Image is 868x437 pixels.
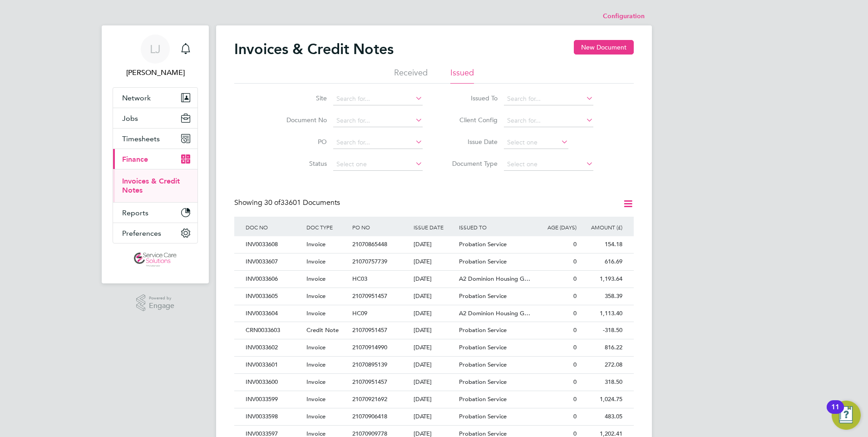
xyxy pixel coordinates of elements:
[149,294,174,302] span: Powered by
[122,114,138,123] span: Jobs
[243,253,304,270] div: INV0033607
[504,93,593,105] input: Search for...
[275,94,327,102] label: Site
[579,236,625,253] div: 154.18
[579,271,625,288] div: 1,193.64
[445,116,498,124] label: Client Config
[831,407,839,419] div: 11
[113,129,197,149] button: Timesheets
[603,7,645,25] li: Configuration
[504,136,568,149] input: Select one
[411,391,457,408] div: [DATE]
[459,412,507,420] span: Probation Service
[113,88,197,108] button: Network
[579,391,625,408] div: 1,024.75
[459,343,507,351] span: Probation Service
[450,67,474,84] li: Issued
[352,275,367,283] span: HC03
[504,158,593,171] input: Select one
[243,408,304,425] div: INV0033598
[504,114,593,127] input: Search for...
[579,357,625,373] div: 272.08
[150,43,161,55] span: LJ
[459,240,507,248] span: Probation Service
[352,343,387,351] span: 21070914990
[306,240,325,248] span: Invoice
[352,412,387,420] span: 21070906418
[306,326,339,334] span: Credit Note
[832,401,861,430] button: Open Resource Center, 11 new notifications
[306,258,325,265] span: Invoice
[102,25,209,283] nav: Main navigation
[243,357,304,373] div: INV0033601
[573,275,577,283] span: 0
[579,217,625,238] div: AMOUNT (£)
[574,40,634,55] button: New Document
[411,322,457,339] div: [DATE]
[113,203,197,223] button: Reports
[304,217,350,238] div: DOC TYPE
[113,67,198,78] span: Lucy Jolley
[459,378,507,386] span: Probation Service
[352,240,387,248] span: 21070865448
[352,378,387,386] span: 21070951457
[411,305,457,322] div: [DATE]
[573,412,577,420] span: 0
[533,217,579,238] div: AGE (DAYS)
[275,116,327,124] label: Document No
[579,339,625,356] div: 816.22
[333,136,423,149] input: Search for...
[122,177,180,194] a: Invoices & Credit Notes
[579,305,625,322] div: 1,113.40
[243,236,304,253] div: INV0033608
[275,159,327,168] label: Status
[243,217,304,238] div: DOC NO
[350,217,411,238] div: PO NO
[243,339,304,356] div: INV0033602
[113,169,197,202] div: Finance
[134,253,177,267] img: servicecare-logo-retina.png
[579,322,625,339] div: -318.50
[306,378,325,386] span: Invoice
[122,134,160,143] span: Timesheets
[234,40,394,58] h2: Invoices & Credit Notes
[352,258,387,265] span: 21070757739
[573,378,577,386] span: 0
[243,374,304,391] div: INV0033600
[333,114,423,127] input: Search for...
[459,326,507,334] span: Probation Service
[306,412,325,420] span: Invoice
[149,302,174,310] span: Engage
[122,229,161,238] span: Preferences
[573,309,577,317] span: 0
[136,294,175,312] a: Powered byEngage
[122,209,148,217] span: Reports
[352,309,367,317] span: HC09
[306,292,325,300] span: Invoice
[243,288,304,305] div: INV0033605
[243,305,304,322] div: INV0033604
[113,108,197,128] button: Jobs
[306,275,325,283] span: Invoice
[459,361,507,368] span: Probation Service
[573,258,577,265] span: 0
[352,395,387,403] span: 21070921692
[243,322,304,339] div: CRN0033603
[411,271,457,288] div: [DATE]
[306,361,325,368] span: Invoice
[113,149,197,169] button: Finance
[122,94,151,102] span: Network
[573,292,577,300] span: 0
[306,343,325,351] span: Invoice
[333,93,423,105] input: Search for...
[243,271,304,288] div: INV0033606
[352,361,387,368] span: 21070895139
[573,240,577,248] span: 0
[306,309,325,317] span: Invoice
[459,292,507,300] span: Probation Service
[243,391,304,408] div: INV0033599
[573,343,577,351] span: 0
[579,374,625,391] div: 318.50
[457,217,533,238] div: ISSUED TO
[113,35,198,78] a: LJ[PERSON_NAME]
